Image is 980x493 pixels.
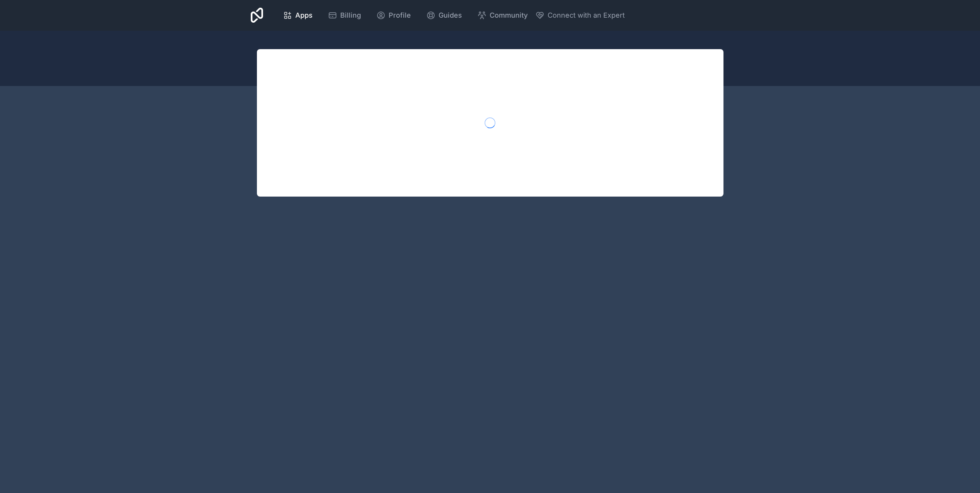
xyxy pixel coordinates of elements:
[370,7,417,24] a: Profile
[295,10,313,21] span: Apps
[277,7,319,24] a: Apps
[322,7,367,24] a: Billing
[490,10,528,21] span: Community
[420,7,468,24] a: Guides
[389,10,411,21] span: Profile
[535,10,625,21] button: Connect with an Expert
[471,7,534,24] a: Community
[548,10,625,21] span: Connect with an Expert
[439,10,462,21] span: Guides
[340,10,361,21] span: Billing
